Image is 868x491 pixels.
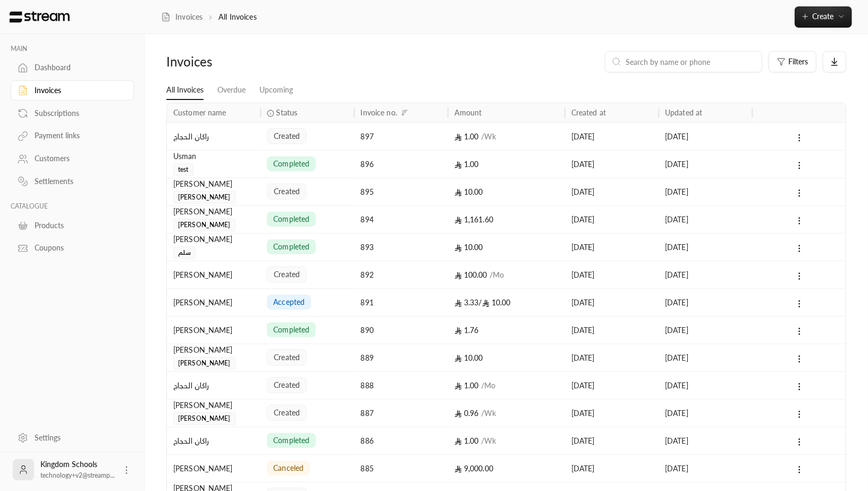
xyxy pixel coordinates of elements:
[11,45,134,53] p: MAIN
[571,400,652,427] div: [DATE]
[173,400,254,411] div: [PERSON_NAME]
[361,317,442,344] div: 890
[173,191,235,204] span: [PERSON_NAME]
[454,178,559,205] div: 10.00
[571,289,652,316] div: [DATE]
[481,132,496,141] span: / Wk
[454,151,559,178] div: 1.00
[454,298,482,307] span: 3.33 /
[274,352,300,363] span: created
[454,234,559,261] div: 10.00
[571,108,606,117] div: Created at
[173,317,254,344] div: [PERSON_NAME]
[35,62,121,73] div: Dashboard
[361,151,442,178] div: 896
[173,206,254,218] div: [PERSON_NAME]
[490,270,504,279] span: / Mo
[161,12,203,22] a: Invoices
[361,261,442,288] div: 892
[173,108,226,117] div: Customer name
[361,455,442,482] div: 885
[11,126,134,146] a: Payment links
[35,243,121,253] div: Coupons
[454,317,559,344] div: 1.76
[35,108,121,119] div: Subscriptions
[454,261,559,288] div: 100.00
[361,206,442,233] div: 894
[454,206,559,233] div: 1,161.60
[273,297,305,307] span: accepted
[173,178,254,190] div: [PERSON_NAME]
[166,81,204,100] a: All Invoices
[795,6,852,28] button: Create
[274,131,300,142] span: created
[665,123,746,150] div: [DATE]
[361,178,442,205] div: 895
[571,151,652,178] div: [DATE]
[769,51,816,72] button: Filters
[173,246,196,259] span: سلم
[259,81,293,99] a: Upcoming
[274,407,300,418] span: created
[11,427,134,448] a: Settings
[571,234,652,261] div: [DATE]
[665,289,746,316] div: [DATE]
[665,455,746,482] div: [DATE]
[35,432,121,443] div: Settings
[665,206,746,233] div: [DATE]
[361,289,442,316] div: 891
[35,220,121,231] div: Products
[273,242,309,252] span: completed
[11,103,134,123] a: Subscriptions
[273,214,309,224] span: completed
[173,261,254,288] div: [PERSON_NAME]
[813,12,834,21] span: Create
[571,372,652,399] div: [DATE]
[665,234,746,261] div: [DATE]
[35,85,121,96] div: Invoices
[571,123,652,150] div: [DATE]
[665,108,702,117] div: Updated at
[166,53,328,70] div: Invoices
[11,80,134,101] a: Invoices
[665,400,746,427] div: [DATE]
[454,455,559,482] div: 9,000.00
[173,234,254,245] div: [PERSON_NAME]
[40,471,115,479] span: technology+v2@streamp...
[571,344,652,371] div: [DATE]
[454,108,482,117] div: Amount
[361,400,442,427] div: 887
[361,427,442,454] div: 886
[454,427,559,454] div: 1.00
[665,178,746,205] div: [DATE]
[173,123,254,150] div: راكان الحجاج
[273,463,304,473] span: canceled
[626,56,755,68] input: Search by name or phone
[173,455,254,482] div: [PERSON_NAME]
[361,344,442,371] div: 889
[454,123,559,150] div: 1.00
[173,151,254,162] div: Usman
[173,412,235,425] span: [PERSON_NAME]
[571,455,652,482] div: [DATE]
[35,153,121,164] div: Customers
[361,372,442,399] div: 888
[571,427,652,454] div: [DATE]
[11,202,134,211] p: CATALOGUE
[218,12,257,22] p: All Invoices
[274,380,300,390] span: created
[273,159,309,169] span: completed
[361,234,442,261] div: 893
[273,435,309,446] span: completed
[11,148,134,169] a: Customers
[173,219,235,231] span: [PERSON_NAME]
[665,317,746,344] div: [DATE]
[173,372,254,399] div: راكان الحجاج
[173,163,193,176] span: test
[665,372,746,399] div: [DATE]
[398,106,411,119] button: Sort
[361,108,397,117] div: Invoice no.
[571,317,652,344] div: [DATE]
[273,324,309,335] span: completed
[665,261,746,288] div: [DATE]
